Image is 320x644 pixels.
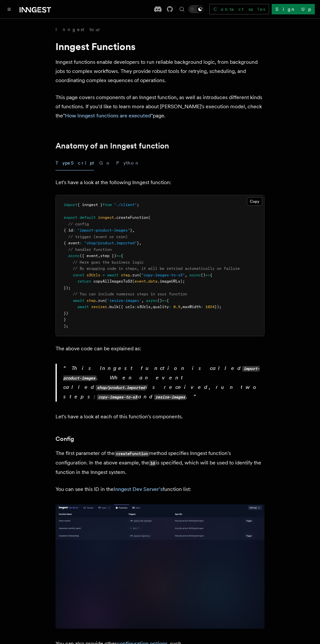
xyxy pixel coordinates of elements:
span: quality [153,305,169,309]
span: const [73,273,84,277]
button: Toggle navigation [5,5,13,13]
span: => [116,253,121,258]
span: { inngest } [77,202,103,207]
span: async [146,298,157,303]
span: , [185,273,187,277]
button: Toggle dark mode [188,5,204,13]
span: 0.9 [173,305,180,309]
span: export [64,215,77,220]
span: async [68,253,80,258]
button: Go [99,156,111,170]
span: "import-product-images" [77,228,130,233]
a: Config [56,434,74,444]
span: , [98,253,100,258]
button: Find something... [178,5,186,13]
p: Let's have a look at the following Inngest function: [56,178,264,187]
span: await [77,305,89,309]
span: => [162,298,167,303]
span: : [169,305,171,309]
button: Python [116,156,140,170]
span: step [121,273,130,277]
span: = [103,273,105,277]
span: ); [64,324,68,328]
span: default [80,215,96,220]
span: ( [139,273,141,277]
span: : [73,228,75,233]
p: Inngest functions enable developers to run reliable background logic, from background jobs to com... [56,58,264,85]
span: , [132,228,135,233]
span: } [137,241,139,245]
span: await [107,273,119,277]
span: => [205,273,210,277]
img: Screenshot of the Inngest Dev Server interface showing three functions listed under the 'Function... [56,504,264,629]
span: () [201,273,205,277]
span: "shop/product.imported" [84,241,137,245]
span: ({ event [80,253,98,258]
span: }) [64,311,68,316]
span: data [148,279,157,284]
span: copyAllImagesToS3 [93,279,132,284]
code: id [149,461,156,466]
span: 1024 [205,305,215,309]
span: .run [96,298,105,303]
span: ({ urls [119,305,135,309]
span: .bulk [107,305,119,309]
span: . [146,279,148,284]
code: resize-images [154,394,186,400]
span: async [189,273,201,277]
span: event [135,279,146,284]
p: This Inngest function is called . When an event called is received, run two steps: and . [63,364,264,402]
span: // trigger (event or cron) [68,235,128,239]
span: // config [68,222,89,226]
span: , [141,298,144,303]
a: Contact sales [209,4,269,14]
span: : [80,241,82,245]
span: step }) [100,253,116,258]
span: , [180,305,183,309]
span: { [121,253,123,258]
a: Anatomy of an Inngest function [56,141,169,150]
span: s3Urls [137,305,151,309]
span: { [210,273,212,277]
span: { [167,298,169,303]
span: await [73,298,84,303]
button: TypeScript [56,156,94,170]
span: .run [130,273,139,277]
span: "copy-images-to-s3" [141,273,185,277]
span: , [139,241,141,245]
p: This page covers components of an Inngest function, as well as introduces different kinds of func... [56,93,264,120]
span: // By wrapping code in steps, it will be retried automatically on failure [73,266,240,271]
span: step [87,298,96,303]
span: }); [215,305,221,309]
span: () [157,298,162,303]
button: Copy [247,197,262,206]
code: import-product-images [63,366,260,381]
span: from [103,202,112,207]
span: ( [132,279,135,284]
a: "How Inngest functions are executed" [63,113,153,119]
span: // Here goes the business logic [73,260,144,265]
span: ( [105,298,107,303]
code: copy-images-to-s3 [97,394,138,400]
span: return [77,279,91,284]
p: You can see this ID in the function list: [56,485,264,494]
span: s3Urls [87,273,100,277]
span: , [151,305,153,309]
span: maxWidth [183,305,201,309]
span: inngest [98,215,114,220]
span: resizer [91,305,107,309]
span: ( [148,215,151,220]
span: // You can include numerous steps in your function [73,292,187,296]
span: .createFunction [114,215,148,220]
span: } [64,317,66,322]
span: } [130,228,132,233]
p: The above code can be explained as: [56,344,264,353]
span: }); [64,286,71,290]
span: 'resize-images' [107,298,141,303]
span: { id [64,228,73,233]
span: : [201,305,203,309]
p: Let's have a look at each of this function's components. [56,412,264,421]
a: Inngest Dev Server's [114,486,163,492]
code: createFunction [115,451,149,457]
span: ; [137,202,139,207]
